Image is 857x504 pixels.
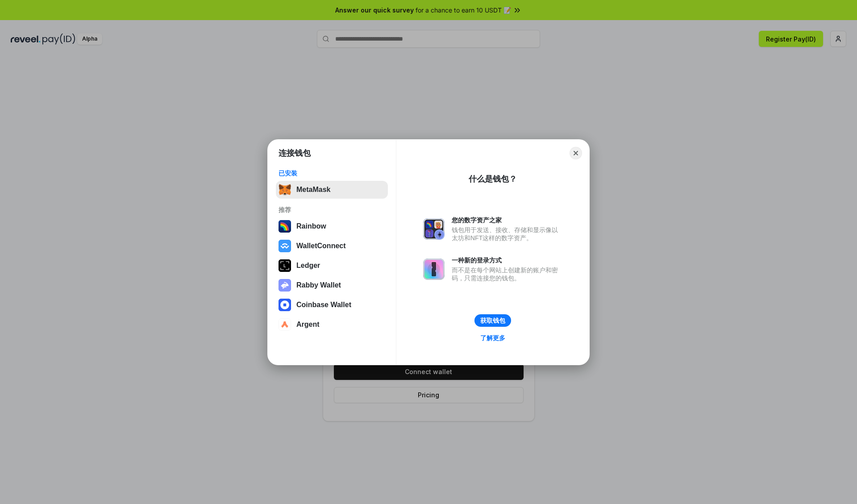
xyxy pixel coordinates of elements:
[296,262,320,270] div: Ledger
[279,318,291,331] img: svg+xml,%3Csvg%20width%3D%2228%22%20height%3D%2228%22%20viewBox%3D%220%200%2028%2028%22%20fill%3D...
[279,148,311,158] h1: 连接钱包
[296,242,346,250] div: WalletConnect
[570,147,582,159] button: Close
[276,181,388,199] button: MetaMask
[480,317,505,325] div: 获取钱包
[279,206,385,214] div: 推荐
[276,296,388,314] button: Coinbase Wallet
[279,299,291,311] img: svg+xml,%3Csvg%20width%3D%2228%22%20height%3D%2228%22%20viewBox%3D%220%200%2028%2028%22%20fill%3D...
[279,220,291,233] img: svg+xml,%3Csvg%20width%3D%22120%22%20height%3D%22120%22%20viewBox%3D%220%200%20120%20120%22%20fil...
[279,279,291,292] img: svg+xml,%3Csvg%20xmlns%3D%22http%3A%2F%2Fwww.w3.org%2F2000%2Fsvg%22%20fill%3D%22none%22%20viewBox...
[296,222,326,230] div: Rainbow
[452,256,562,264] div: 一种新的登录方式
[452,266,562,282] div: 而不是在每个网站上创建新的账户和密码，只需连接您的钱包。
[279,169,385,177] div: 已安装
[276,316,388,333] button: Argent
[452,216,562,224] div: 您的数字资产之家
[480,334,505,342] div: 了解更多
[279,240,291,252] img: svg+xml,%3Csvg%20width%3D%2228%22%20height%3D%2228%22%20viewBox%3D%220%200%2028%2028%22%20fill%3D...
[469,174,517,184] div: 什么是钱包？
[423,218,445,240] img: svg+xml,%3Csvg%20xmlns%3D%22http%3A%2F%2Fwww.w3.org%2F2000%2Fsvg%22%20fill%3D%22none%22%20viewBox...
[452,226,562,242] div: 钱包用于发送、接收、存储和显示像以太坊和NFT这样的数字资产。
[423,258,445,280] img: svg+xml,%3Csvg%20xmlns%3D%22http%3A%2F%2Fwww.w3.org%2F2000%2Fsvg%22%20fill%3D%22none%22%20viewBox...
[279,259,291,272] img: svg+xml,%3Csvg%20xmlns%3D%22http%3A%2F%2Fwww.w3.org%2F2000%2Fsvg%22%20width%3D%2228%22%20height%3...
[276,257,388,275] button: Ledger
[474,314,511,327] button: 获取钱包
[279,183,291,196] img: svg+xml,%3Csvg%20fill%3D%22none%22%20height%3D%2233%22%20viewBox%3D%220%200%2035%2033%22%20width%...
[296,321,320,329] div: Argent
[296,186,330,194] div: MetaMask
[475,332,511,344] a: 了解更多
[276,237,388,255] button: WalletConnect
[276,217,388,235] button: Rainbow
[296,301,351,309] div: Coinbase Wallet
[276,276,388,294] button: Rabby Wallet
[296,281,341,289] div: Rabby Wallet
